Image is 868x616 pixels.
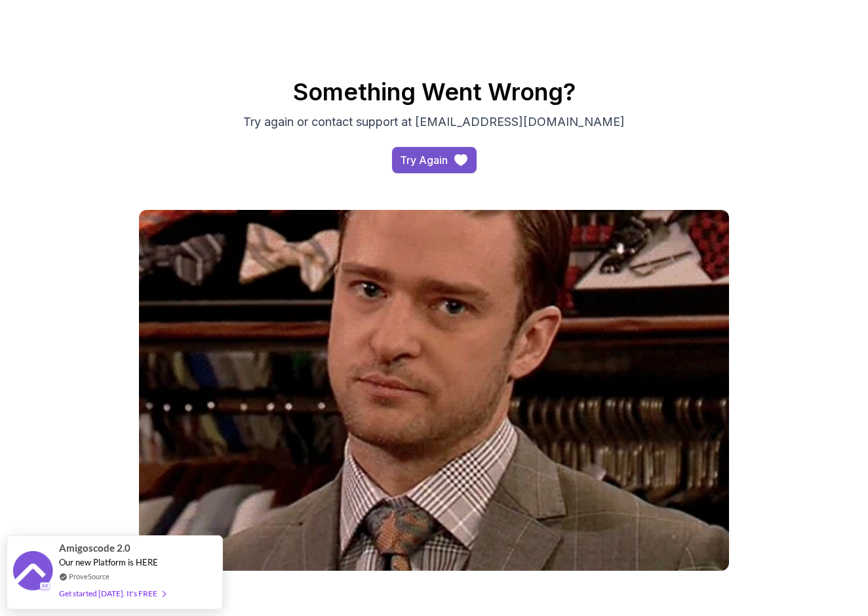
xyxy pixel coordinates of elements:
[59,586,165,601] div: Get started [DATE]. It's FREE
[400,152,448,168] div: Try Again
[69,572,109,581] a: ProveSource
[7,79,861,105] h2: Something Went Wrong?
[59,541,130,556] span: Amigoscode 2.0
[59,557,158,567] span: Our new Platform is HERE
[392,147,477,173] a: access-dashboard
[214,113,654,131] p: Try again or contact support at [EMAIL_ADDRESS][DOMAIN_NAME]
[392,147,477,173] button: Try Again
[13,551,52,594] img: provesource social proof notification image
[139,210,729,571] img: gif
